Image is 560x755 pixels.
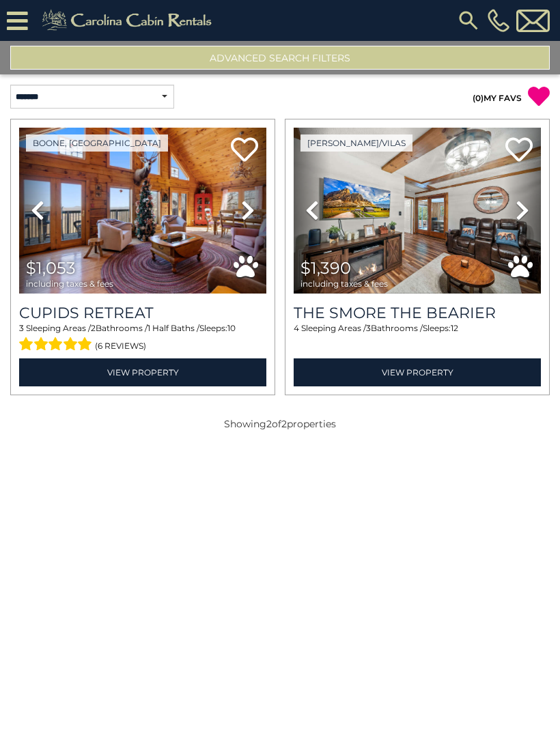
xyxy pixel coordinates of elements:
[294,128,541,294] img: thumbnail_169201101.jpeg
[473,93,484,103] span: ( )
[10,46,550,70] button: Advanced Search Filters
[451,323,458,333] span: 12
[227,323,236,333] span: 10
[281,418,287,430] span: 2
[26,258,76,278] span: $1,053
[456,8,481,33] img: search-regular.svg
[19,304,266,322] a: Cupids Retreat
[294,323,299,333] span: 4
[19,323,24,333] span: 3
[26,134,168,152] a: Boone, [GEOGRAPHIC_DATA]
[19,322,266,355] div: Sleeping Areas / Bathrooms / Sleeps:
[26,279,113,288] span: including taxes & fees
[294,358,541,386] a: View Property
[95,337,146,355] span: (6 reviews)
[366,323,371,333] span: 3
[484,9,513,32] a: [PHONE_NUMBER]
[35,7,223,34] img: Khaki-logo.png
[91,323,96,333] span: 2
[473,93,522,103] a: (0)MY FAVS
[231,136,258,165] a: Add to favorites
[300,258,351,278] span: $1,390
[148,323,199,333] span: 1 Half Baths /
[300,279,388,288] span: including taxes & fees
[294,322,541,355] div: Sleeping Areas / Bathrooms / Sleeps:
[266,418,272,430] span: 2
[10,417,550,431] p: Showing of properties
[300,134,412,152] a: [PERSON_NAME]/Vilas
[19,128,266,294] img: thumbnail_163281209.jpeg
[505,136,533,165] a: Add to favorites
[294,304,541,322] a: The Smore The Bearier
[475,93,481,103] span: 0
[19,358,266,386] a: View Property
